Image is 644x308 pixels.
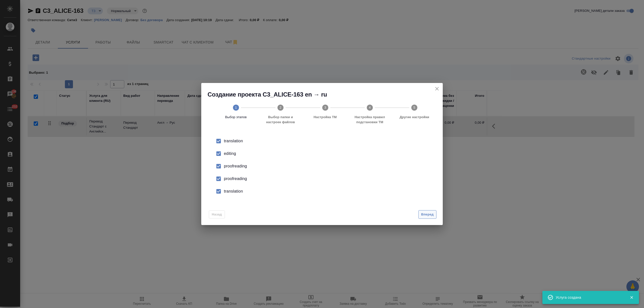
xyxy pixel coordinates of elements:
span: Настройка правил подстановки TM [349,115,390,125]
span: Другие настройки [394,115,435,120]
div: proofreading [224,163,431,169]
text: 1 [235,106,237,109]
div: translation [224,138,431,144]
text: 4 [369,106,371,109]
span: Настройка ТМ [305,115,345,120]
span: Вперед [421,212,434,217]
text: 3 [324,106,326,109]
button: close [433,85,441,93]
div: editing [224,151,431,157]
span: Выбор этапов [216,115,256,120]
text: 5 [414,106,415,109]
h2: Создание проекта C3_ALICE-163 en → ru [208,91,443,99]
button: Закрыть [626,295,637,300]
span: Выбор папки и настроек файлов [260,115,301,125]
text: 2 [279,106,281,109]
button: Вперед [418,210,436,219]
div: Услуга создана [556,295,622,300]
div: translation [224,188,431,194]
div: proofreading [224,176,431,182]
